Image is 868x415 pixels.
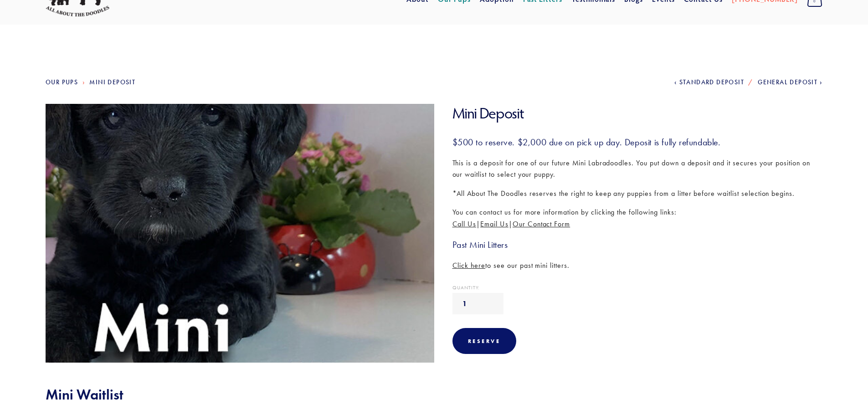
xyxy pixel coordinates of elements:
[452,206,823,230] p: You can contact us for more information by clicking the following links: | |
[758,78,817,86] span: General Deposit
[480,220,508,228] a: Email Us
[674,78,744,86] a: Standard Deposit
[452,136,823,148] h3: $500 to reserve. $2,000 due on pick up day. Deposit is fully refundable.
[452,285,823,290] div: Quantity:
[452,104,823,123] h1: Mini Deposit
[46,386,822,403] h2: Mini Waitlist
[468,338,501,344] div: Reserve
[452,260,823,272] p: to see our past mini litters.
[513,220,570,228] a: Our Contact Form
[452,328,516,354] div: Reserve
[452,261,486,270] a: Click here
[758,78,822,86] a: General Deposit
[40,104,440,363] img: Mini_Deposit.jpg
[89,78,135,86] a: Mini Deposit
[46,78,78,86] a: Our Pups
[452,239,823,251] h3: Past Mini Litters
[452,188,823,200] p: *All About The Doodles reserves the right to keep any puppies from a litter before waitlist selec...
[679,78,744,86] span: Standard Deposit
[452,157,823,180] p: This is a deposit for one of our future Mini Labradoodles. You put down a deposit and it secures ...
[452,220,477,228] a: Call Us
[452,293,503,314] input: Quantity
